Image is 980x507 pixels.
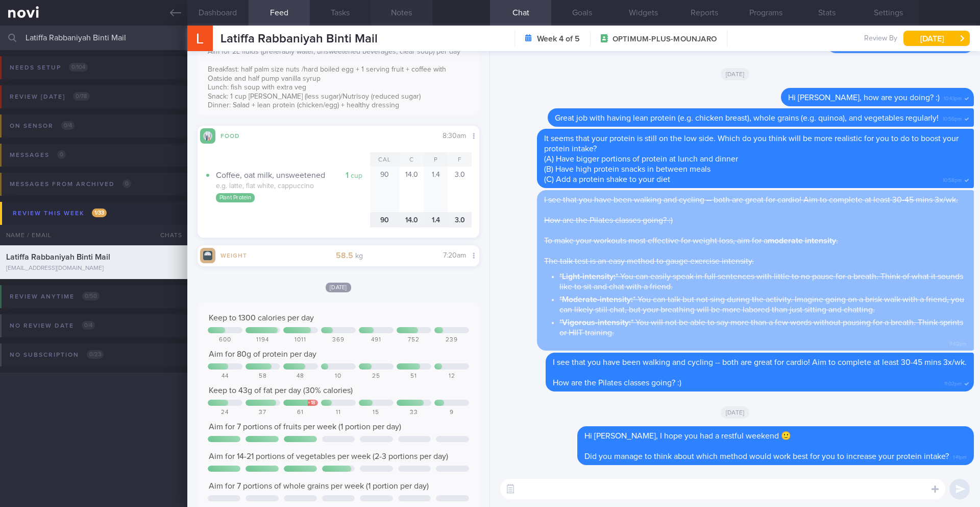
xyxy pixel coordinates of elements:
div: 24 [208,409,242,417]
strong: 1 [346,171,349,179]
span: To make your workouts most effective for weight loss, aim for a . [544,237,838,245]
div: 3.0 [448,167,472,212]
span: I see that you have been walking and cycling -- both are great for cardio! Aim to complete at lea... [553,358,967,366]
div: 369 [321,336,356,344]
div: 1011 [283,336,318,344]
div: 14.0 [400,212,424,228]
button: 1 cup Coffee, oat milk, unsweetened e.g. latte, flat white, cappuccino Plant Protein [205,167,370,212]
span: 1 / 33 [92,209,107,217]
span: Latiffa Rabbaniyah Binti Mail [220,33,378,45]
strong: Light-intensity: [562,272,616,281]
div: No review date [7,319,97,333]
span: 0 [57,150,66,159]
div: 51 [397,373,431,380]
div: F [448,152,472,167]
div: 61 [283,409,318,417]
div: 600 [208,336,242,344]
div: 90 [370,212,400,228]
div: Coffee, oat milk, unsweetened [216,170,370,180]
span: 0 / 104 [69,63,88,72]
button: [DATE] [903,31,970,46]
div: e.g. latte, flat white, cappuccino [216,182,370,191]
div: C [400,152,424,167]
span: 8:30am [443,132,466,140]
div: 48 [283,373,318,380]
span: 0 / 23 [87,350,104,359]
span: It seems that your protein is still on the low side. Which do you think will be more realistic fo... [544,134,959,153]
strong: Moderate-intensity: [562,295,633,304]
div: P [424,152,448,167]
div: Review anytime [7,290,102,304]
span: Great job with having lean protein (e.g. chicken breast), whole grains (e.g. quinoa), and vegetab... [555,114,939,122]
div: 44 [208,373,242,380]
div: 58 [246,373,280,380]
span: Snack: 1 cup [PERSON_NAME] (less sugar)/Nutrisoy (reduced sugar) [208,93,421,100]
span: Keep to 1300 calories per day [209,314,314,322]
span: Aim for 14-21 portions of vegetables per week (2-3 portions per day) [209,452,448,460]
span: 0 / 50 [82,292,100,301]
span: Aim for 2L fluids (preferably water, unsweetened beverages, clear soup) per day [208,48,460,55]
div: Food [215,131,256,140]
span: [DATE] [721,406,750,419]
span: 10:56pm [943,113,962,123]
span: 0 / 4 [61,121,75,130]
span: 10:58pm [943,174,962,184]
div: Review [DATE] [7,90,92,104]
div: Chats [146,225,187,245]
div: 9 [434,409,469,417]
div: 239 [434,336,469,344]
div: 1.4 [424,212,448,228]
span: 0 [122,179,131,188]
span: Latiffa Rabbaniyah Binti Mail [6,253,110,261]
strong: Week 4 of 5 [537,34,580,44]
span: 11:02pm [944,378,962,387]
small: kg [355,252,363,260]
div: 1194 [246,336,280,344]
div: No subscription [7,348,106,362]
span: Breakfast: half palm size nuts /hard boiled egg + 1 serving fruit + coffee with Oatside and half ... [208,66,446,82]
div: 10 [321,373,356,380]
div: Messages from Archived [7,177,134,191]
span: Aim for 7 portions of whole grains per week (1 portion per day) [209,482,429,490]
div: 90 [370,167,400,212]
span: Dinner: Salad + lean protein (chicken/egg) + healthy dressing [208,102,399,109]
div: Messages [7,148,68,162]
div: 37 [246,409,280,417]
span: The talk test is an easy method to gauge exercise intensity. [544,257,754,265]
div: 3.0 [448,212,472,228]
strong: Vigorous-intensity: [562,318,631,327]
li: * * You will not be able to say more than a few words without pausing for a breath. Think sprints... [559,315,967,338]
span: 10:43pm [944,93,962,102]
span: How are the Pilates classes going? :) [544,216,673,224]
span: [DATE] [326,283,351,292]
div: Cal [370,152,400,167]
div: Needs setup [7,61,90,75]
span: Aim for 7 portions of fruits per week (1 portion per day) [209,423,401,431]
small: cup [351,172,362,179]
strong: 58.5 [336,251,353,260]
span: Review By [864,34,897,43]
div: On sensor [7,119,77,133]
div: 1.4 [424,167,448,212]
div: Review this week [10,206,109,220]
span: OPTIMUM-PLUS-MOUNJARO [612,34,717,44]
li: * * You can easily speak in full sentences with little to no pause for a breath. Think of what it... [559,269,967,292]
span: I see that you have been walking and cycling -- both are great for cardio! Aim to complete at lea... [544,196,958,204]
div: 11 [321,409,356,417]
span: Keep to 43g of fat per day (30% calories) [209,386,353,395]
div: 14.0 [400,167,424,212]
li: * * You can talk but not sing during the activity. Imagine going on a brisk walk with a friend, y... [559,292,967,315]
span: 0 / 4 [82,321,95,330]
span: Did you manage to think about which method would work best for you to increase your protein intake? [584,452,949,460]
div: Weight [215,250,256,259]
span: 7:20am [443,252,466,259]
div: 491 [359,336,394,344]
div: 752 [397,336,431,344]
span: [DATE] [721,68,750,80]
span: Aim for 80g of protein per day [209,350,316,358]
span: 1:41pm [953,451,967,461]
div: 25 [359,373,394,380]
div: Plant Protein [216,193,255,202]
div: 15 [359,409,394,417]
div: + 18 [308,400,315,406]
